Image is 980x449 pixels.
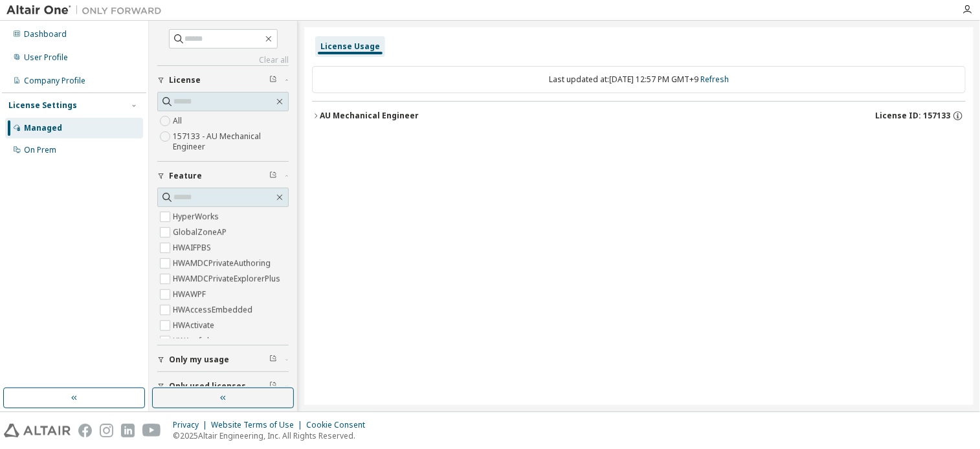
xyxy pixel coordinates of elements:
span: Clear filter [269,381,277,391]
label: 157133 - AU Mechanical Engineer [173,129,289,155]
span: Clear filter [269,75,277,85]
label: HWAWPF [173,287,208,302]
span: Only used licenses [169,381,246,391]
div: User Profile [24,52,68,63]
img: linkedin.svg [121,424,135,437]
div: AU Mechanical Engineer [320,111,419,121]
div: Dashboard [24,29,67,39]
span: License [169,75,201,85]
label: All [173,113,184,129]
label: HWAMDCPrivateExplorerPlus [173,271,283,287]
div: Company Profile [24,76,85,86]
span: Clear filter [269,171,277,181]
span: Only my usage [169,355,229,365]
img: altair_logo.svg [4,424,71,437]
div: Last updated at: [DATE] 12:57 PM GMT+9 [312,66,966,93]
p: © 2025 Altair Engineering, Inc. All Rights Reserved. [173,430,373,441]
div: Cookie Consent [306,420,373,430]
div: License Usage [320,41,380,52]
img: instagram.svg [100,424,113,437]
label: HyperWorks [173,209,221,224]
img: youtube.svg [142,424,161,437]
img: facebook.svg [78,424,92,437]
span: Clear filter [269,355,277,365]
label: HWAcufwh [173,333,214,349]
div: On Prem [24,145,56,155]
label: HWActivate [173,318,217,333]
label: HWAIFPBS [173,240,214,256]
button: Feature [157,162,289,190]
label: HWAMDCPrivateAuthoring [173,256,273,271]
div: Managed [24,123,62,133]
a: Refresh [700,74,729,85]
label: HWAccessEmbedded [173,302,255,318]
button: License [157,66,289,94]
img: Altair One [6,4,168,17]
label: GlobalZoneAP [173,224,229,240]
span: License ID: 157133 [875,111,950,121]
div: Website Terms of Use [211,420,306,430]
a: Clear all [157,55,289,65]
div: License Settings [8,100,77,111]
div: Privacy [173,420,211,430]
button: AU Mechanical EngineerLicense ID: 157133 [312,102,966,130]
span: Feature [169,171,202,181]
button: Only my usage [157,345,289,374]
